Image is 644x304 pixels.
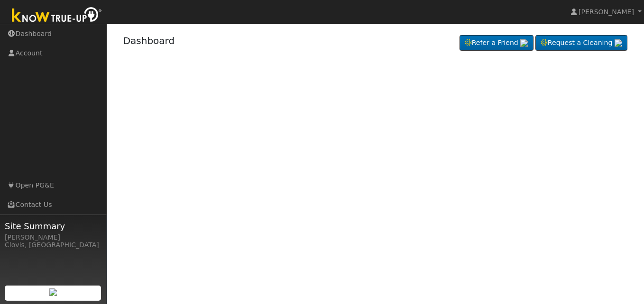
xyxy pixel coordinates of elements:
[520,39,528,47] img: retrieve
[49,288,57,296] img: retrieve
[123,35,175,46] a: Dashboard
[535,35,627,51] a: Request a Cleaning
[579,8,634,16] span: [PERSON_NAME]
[5,232,101,242] div: [PERSON_NAME]
[5,240,101,250] div: Clovis, [GEOGRAPHIC_DATA]
[7,5,107,27] img: Know True-Up
[5,220,101,232] span: Site Summary
[460,35,534,51] a: Refer a Friend
[615,39,622,47] img: retrieve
